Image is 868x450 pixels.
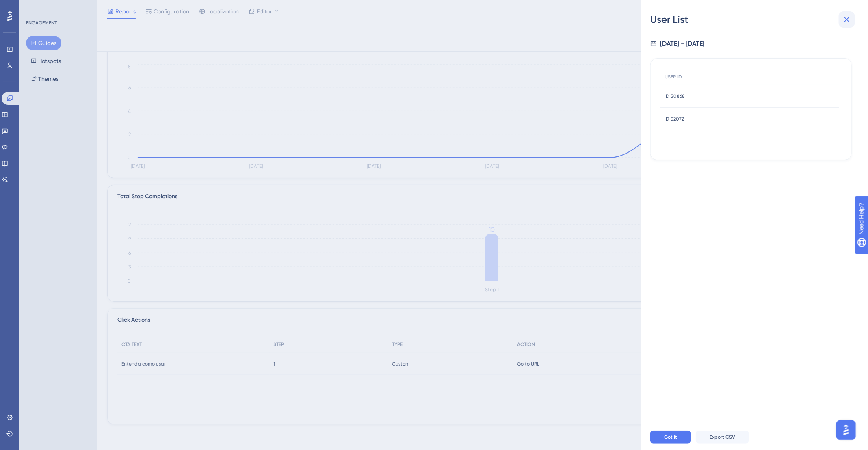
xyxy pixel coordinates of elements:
[19,2,51,12] span: Need Help?
[665,116,684,122] span: ID 52072
[710,434,735,440] span: Export CSV
[660,39,705,49] div: [DATE] - [DATE]
[650,13,858,26] div: User List
[650,431,691,444] button: Got it
[665,74,682,80] span: USER ID
[664,434,677,440] span: Got it
[834,418,858,442] iframe: UserGuiding AI Assistant Launcher
[696,431,749,444] button: Export CSV
[665,93,685,100] span: ID 50868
